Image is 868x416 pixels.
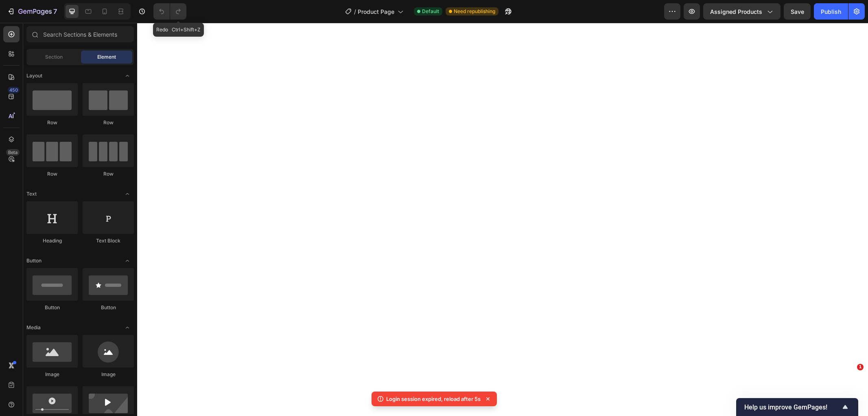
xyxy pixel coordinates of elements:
div: Row [26,170,78,178]
span: Button [26,257,42,264]
span: Assigned Products [710,7,762,16]
p: Login session expired, reload after 5s [386,395,481,403]
span: Toggle open [121,69,134,82]
span: Text [26,190,37,198]
button: Save [784,3,811,20]
span: Help us improve GemPages! [744,403,840,411]
span: Need republishing [454,8,495,15]
div: Heading [26,237,78,244]
div: 450 [8,87,20,93]
div: Row [26,119,78,126]
div: Publish [821,7,841,16]
span: Toggle open [121,254,134,267]
div: Beta [6,149,20,156]
iframe: Design area [137,23,868,416]
div: Text Block [83,237,134,244]
div: Image [26,371,78,378]
input: Search Sections & Elements [26,26,134,42]
div: Row [83,170,134,178]
div: Button [83,304,134,311]
span: Save [791,8,804,15]
div: Row [83,119,134,126]
span: / [354,7,356,16]
span: Section [45,53,63,61]
button: Publish [814,3,848,20]
iframe: Intercom live chat [840,376,860,396]
span: Layout [26,72,42,79]
div: Image [83,371,134,378]
span: Default [422,8,439,15]
span: Toggle open [121,187,134,200]
div: Button [26,304,78,311]
button: Assigned Products [703,3,781,20]
span: Element [97,53,116,61]
span: Toggle open [121,321,134,334]
button: 7 [3,3,61,20]
span: Product Page [358,7,394,16]
span: 1 [857,364,864,370]
div: Undo/Redo [153,3,186,20]
p: 7 [53,7,57,16]
button: Show survey - Help us improve GemPages! [744,402,850,412]
span: Media [26,324,41,331]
